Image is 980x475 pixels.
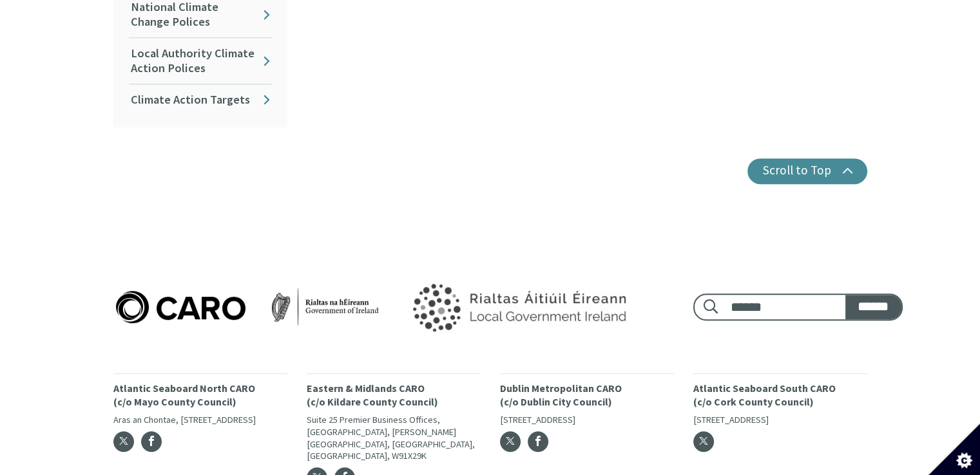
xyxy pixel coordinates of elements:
[693,431,714,452] a: Twitter
[500,414,674,426] p: [STREET_ADDRESS]
[693,382,867,409] p: Atlantic Seaboard South CARO (c/o Cork County Council)
[113,288,381,326] img: Caro logo
[307,414,481,462] p: Suite 25 Premier Business Offices, [GEOGRAPHIC_DATA], [PERSON_NAME][GEOGRAPHIC_DATA], [GEOGRAPHIC...
[129,84,272,115] a: Climate Action Targets
[141,431,162,452] a: Facebook
[528,431,548,452] a: Facebook
[928,424,980,475] button: Set cookie preferences
[113,382,287,409] p: Atlantic Seaboard North CARO (c/o Mayo County Council)
[129,38,272,84] a: Local Authority Climate Action Polices
[500,431,521,452] a: Twitter
[383,266,651,348] img: Government of Ireland logo
[307,382,481,409] p: Eastern & Midlands CARO (c/o Kildare County Council)
[113,414,287,426] p: Aras an Chontae, [STREET_ADDRESS]
[500,382,674,409] p: Dublin Metropolitan CARO (c/o Dublin City Council)
[113,431,134,452] a: Twitter
[747,158,867,184] button: Scroll to Top
[693,414,867,426] p: [STREET_ADDRESS]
